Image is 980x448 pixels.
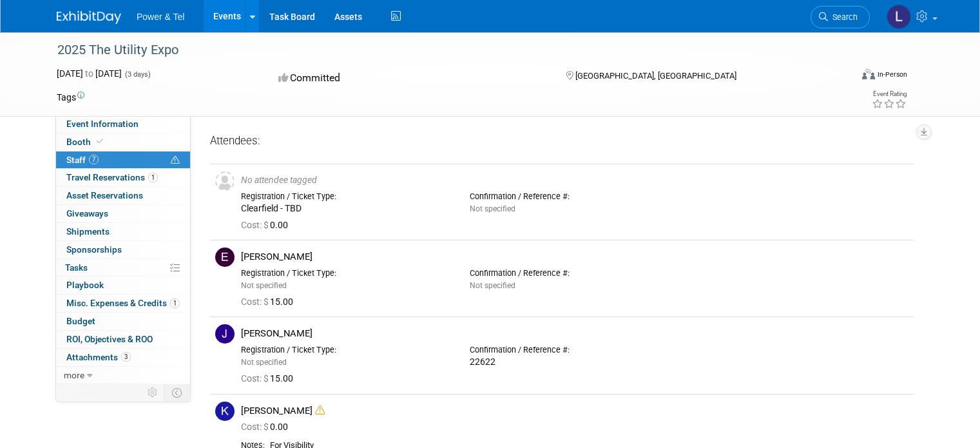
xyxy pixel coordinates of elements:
span: Not specified [241,281,287,290]
a: Sponsorships [56,241,190,258]
td: Toggle Event Tabs [164,384,191,401]
img: J.jpg [215,324,235,344]
div: Committed [274,67,545,90]
i: Booth reservation complete [97,138,103,145]
a: Playbook [56,277,190,294]
div: 22622 [470,356,679,368]
span: Giveaways [66,208,108,219]
span: 0.00 [241,422,293,432]
a: more [56,367,190,384]
span: 1 [170,298,180,308]
span: Search [828,12,858,22]
span: Shipments [66,226,110,237]
div: Registration / Ticket Type: [241,191,450,202]
td: Tags [57,91,84,104]
span: Asset Reservations [66,190,143,200]
span: Playbook [66,280,104,290]
span: to [83,68,95,79]
div: Event Rating [872,91,907,97]
div: Registration / Ticket Type: [241,345,450,355]
span: Cost: $ [241,220,270,230]
a: Event Information [56,115,190,133]
img: K.jpg [215,402,235,421]
span: Potential Scheduling Conflict -- at least one attendee is tagged in another overlapping event. [171,155,180,166]
div: In-Person [877,70,907,79]
div: Attendees: [210,133,914,150]
div: Confirmation / Reference #: [470,345,679,355]
span: Cost: $ [241,422,270,432]
span: ROI, Objectives & ROO [66,334,153,344]
span: Tasks [65,262,88,273]
span: 3 [121,352,131,362]
span: 15.00 [241,373,298,384]
span: 15.00 [241,297,298,307]
span: Power & Tel [137,12,184,22]
a: Attachments3 [56,349,190,366]
span: Not specified [470,204,515,213]
span: Staff [66,155,99,165]
div: Event Format [782,67,907,86]
a: Shipments [56,223,190,240]
div: 2025 The Utility Expo [53,39,835,62]
td: Personalize Event Tab Strip [142,384,164,401]
div: Clearfield - TBD [241,203,450,215]
img: ExhibitDay [57,11,121,24]
div: Confirmation / Reference #: [470,268,679,278]
span: Booth [66,137,106,147]
a: Tasks [56,259,190,277]
i: Double-book Warning! [315,405,325,415]
img: Lydia Lott [887,5,911,29]
span: Misc. Expenses & Credits [66,298,180,308]
span: Cost: $ [241,297,270,307]
span: Not specified [241,358,287,367]
div: [PERSON_NAME] [241,327,908,340]
div: Registration / Ticket Type: [241,268,450,278]
a: Travel Reservations1 [56,169,190,186]
a: Giveaways [56,205,190,222]
a: ROI, Objectives & ROO [56,331,190,348]
span: Travel Reservations [66,172,158,182]
span: Cost: $ [241,373,270,384]
div: Confirmation / Reference #: [470,191,679,202]
span: [GEOGRAPHIC_DATA], [GEOGRAPHIC_DATA] [575,71,736,81]
a: Staff7 [56,151,190,169]
img: Unassigned-User-Icon.png [215,171,235,191]
span: more [64,370,84,380]
span: (3 days) [124,70,151,79]
span: Attachments [66,352,131,362]
img: Format-Inperson.png [862,69,875,79]
a: Budget [56,313,190,330]
span: [DATE] [DATE] [57,68,122,79]
span: Sponsorships [66,244,122,255]
a: Misc. Expenses & Credits1 [56,295,190,312]
span: Budget [66,316,95,326]
span: 7 [89,155,99,164]
a: Asset Reservations [56,187,190,204]
div: [PERSON_NAME] [241,405,908,417]
a: Booth [56,133,190,151]
div: [PERSON_NAME] [241,251,908,263]
div: No attendee tagged [241,175,908,186]
span: 0.00 [241,220,293,230]
span: Not specified [470,281,515,290]
span: 1 [148,173,158,182]
span: Event Information [66,119,139,129]
img: E.jpg [215,248,235,267]
a: Search [811,6,870,28]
